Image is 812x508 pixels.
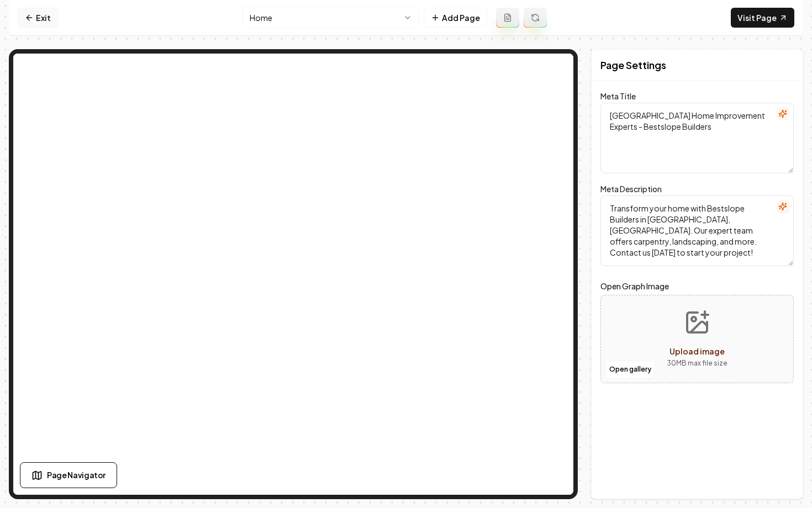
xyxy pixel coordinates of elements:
button: Page Navigator [20,462,117,488]
label: Open Graph Image [600,279,794,293]
button: Regenerate page [524,8,547,28]
button: Add Page [424,8,487,28]
p: 30 MB max file size [667,358,727,369]
label: Meta Title [600,91,636,101]
a: Visit Page [731,8,794,28]
a: Exit [18,8,58,28]
button: Upload image [658,300,736,378]
span: Upload image [669,346,725,356]
button: Add admin page prompt [496,8,519,28]
button: Open gallery [605,361,655,378]
label: Meta Description [600,184,662,194]
span: Page Navigator [47,469,106,481]
h2: Page Settings [600,57,666,73]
